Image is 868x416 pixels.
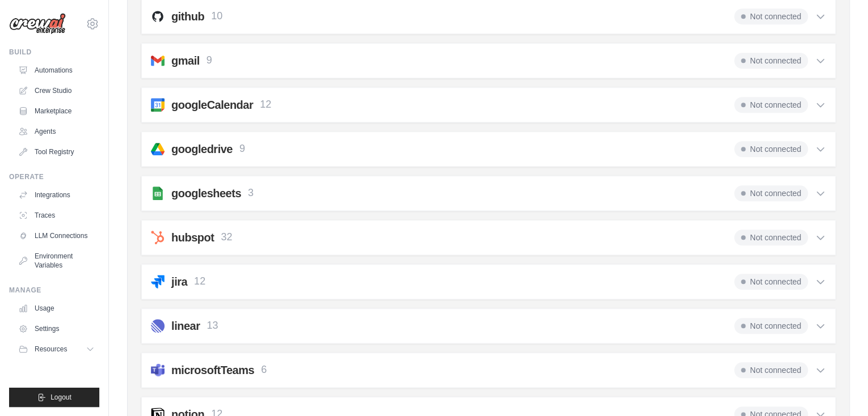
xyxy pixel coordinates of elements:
[207,53,212,68] p: 9
[151,98,165,112] img: googleCalendar.svg
[734,318,808,334] span: Not connected
[14,143,99,161] a: Tool Registry
[211,9,222,24] p: 10
[151,275,165,288] img: jira.svg
[171,141,233,157] h2: googledrive
[171,318,200,334] h2: linear
[734,141,808,157] span: Not connected
[239,141,245,156] p: 9
[9,48,99,57] div: Build
[151,10,165,23] img: github.svg
[734,274,808,290] span: Not connected
[171,9,204,24] h2: github
[171,362,254,378] h2: microsoftTeams
[151,54,165,67] img: gmail.svg
[151,142,165,156] img: googledrive.svg
[171,97,253,113] h2: googleCalendar
[14,102,99,120] a: Marketplace
[734,53,808,69] span: Not connected
[734,362,808,378] span: Not connected
[171,274,187,290] h2: jira
[171,185,241,201] h2: googlesheets
[50,393,71,402] span: Logout
[151,319,165,333] img: linear.svg
[14,186,99,204] a: Integrations
[151,186,165,200] img: googlesheets.svg
[248,185,254,201] p: 3
[14,320,99,338] a: Settings
[260,97,271,112] p: 12
[9,388,99,407] button: Logout
[734,230,808,245] span: Not connected
[14,227,99,245] a: LLM Connections
[207,318,218,333] p: 13
[14,247,99,274] a: Environment Variables
[14,122,99,141] a: Agents
[14,206,99,224] a: Traces
[151,363,165,377] img: microsoftTeams.svg
[261,362,267,377] p: 6
[9,172,99,181] div: Operate
[14,82,99,100] a: Crew Studio
[171,230,214,245] h2: hubspot
[14,299,99,317] a: Usage
[151,231,165,244] img: hubspot.svg
[221,230,232,245] p: 32
[734,97,808,113] span: Not connected
[734,9,808,24] span: Not connected
[171,53,200,69] h2: gmail
[9,13,66,35] img: Logo
[9,286,99,295] div: Manage
[734,185,808,201] span: Not connected
[14,61,99,79] a: Automations
[194,274,205,289] p: 12
[35,345,67,354] span: Resources
[14,340,99,358] button: Resources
